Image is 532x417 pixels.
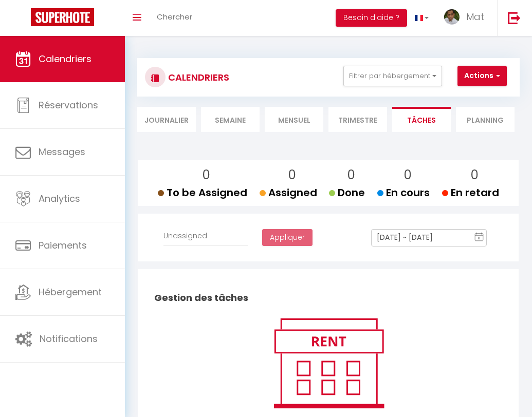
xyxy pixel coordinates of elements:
[152,282,505,314] h2: Gestion des tâches
[268,165,317,185] p: 0
[265,107,323,132] li: Mensuel
[201,107,260,132] li: Semaine
[328,107,387,132] li: Trimestre
[377,185,430,200] span: En cours
[39,239,87,252] span: Paiements
[39,52,91,65] span: Calendriers
[457,66,507,86] button: Actions
[442,185,499,200] span: En retard
[263,314,394,412] img: rent.png
[371,229,487,247] input: Select Date Range
[262,229,313,247] button: Appliquer
[329,185,365,200] span: Done
[39,286,102,298] span: Hébergement
[456,107,515,132] li: Planning
[137,107,196,132] li: Journalier
[157,11,192,22] span: Chercher
[39,192,80,205] span: Analytics
[336,9,407,27] button: Besoin d'aide ?
[450,165,499,185] p: 0
[466,10,484,23] span: Mat
[40,332,98,345] span: Notifications
[39,145,85,158] span: Messages
[166,66,229,89] h3: CALENDRIERS
[31,8,94,26] img: Super Booking
[337,165,365,185] p: 0
[158,185,247,200] span: To be Assigned
[166,165,247,185] p: 0
[444,9,460,25] img: ...
[260,185,317,200] span: Assigned
[386,165,430,185] p: 0
[478,236,481,240] text: 8
[508,11,521,24] img: logout
[8,4,39,35] button: Ouvrir le widget de chat LiveChat
[343,66,442,86] button: Filtrer par hébergement
[39,99,98,111] span: Réservations
[392,107,451,132] li: Tâches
